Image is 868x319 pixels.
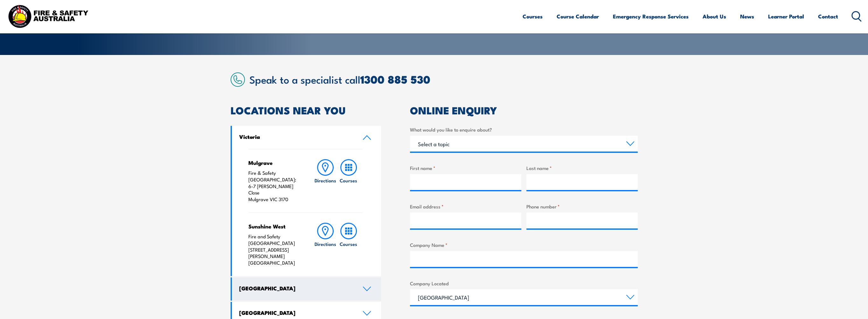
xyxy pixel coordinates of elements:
label: Company Located [410,280,638,287]
label: What would you like to enquire about? [410,126,638,133]
a: Courses [523,8,543,25]
h6: Courses [340,241,357,247]
a: Victoria [232,126,381,149]
h2: ONLINE ENQUIRY [410,105,638,114]
h4: [GEOGRAPHIC_DATA] [239,285,353,292]
h6: Courses [340,177,357,184]
a: Courses [337,159,360,203]
h2: LOCATIONS NEAR YOU [231,105,381,114]
a: 1300 885 530 [360,71,430,87]
a: Directions [314,223,337,266]
a: Learner Portal [768,8,804,25]
a: [GEOGRAPHIC_DATA] [232,277,381,301]
label: Phone number [526,203,638,210]
p: Fire & Safety [GEOGRAPHIC_DATA]: 6-7 [PERSON_NAME] Close Mulgrave VIC 3170 [248,170,302,203]
h4: Mulgrave [248,159,302,166]
h4: Sunshine West [248,223,302,230]
a: Emergency Response Services [613,8,689,25]
p: Fire and Safety [GEOGRAPHIC_DATA] [STREET_ADDRESS][PERSON_NAME] [GEOGRAPHIC_DATA] [248,233,302,266]
h6: Directions [315,241,336,247]
label: Last name [526,164,638,172]
h2: Speak to a specialist call [249,73,638,85]
a: About Us [703,8,726,25]
a: Directions [314,159,337,203]
label: Company Name [410,241,638,248]
label: First name [410,164,521,172]
h4: Victoria [239,133,353,140]
label: Email address [410,203,521,210]
a: Contact [818,8,838,25]
h4: [GEOGRAPHIC_DATA] [239,309,353,316]
h6: Directions [315,177,336,184]
a: Course Calendar [557,8,599,25]
a: Courses [337,223,360,266]
a: News [740,8,754,25]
